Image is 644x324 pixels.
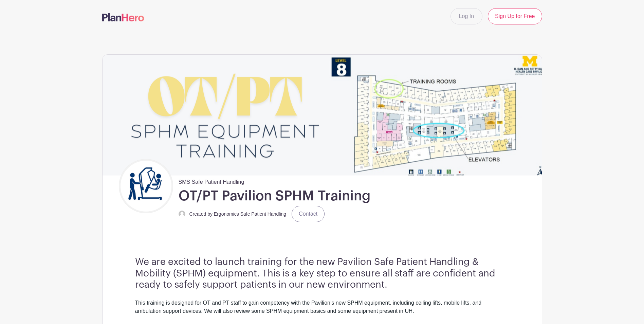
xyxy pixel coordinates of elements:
a: Log In [450,8,482,24]
img: Untitled%20design.png [121,161,171,212]
h1: OT/PT Pavilion SPHM Training [179,187,370,204]
img: default-ce2991bfa6775e67f084385cd625a349d9dcbb7a52a09fb2fda1e96e2d18dcdb.png [179,211,185,217]
a: Sign Up for Free [488,8,542,24]
div: This training is designed for OT and PT staff to gain competency with the Pavilion’s new SPHM equ... [135,299,509,323]
h3: We are excited to launch training for the new Pavilion Safe Patient Handling & Mobility (SPHM) eq... [135,256,509,291]
small: Created by Ergonomics Safe Patient Handling [189,211,287,217]
img: logo-507f7623f17ff9eddc593b1ce0a138ce2505c220e1c5a4e2b4648c50719b7d32.svg [102,13,144,21]
span: SMS Safe Patient Handling [179,175,244,186]
img: event_banner_9671.png [103,55,542,175]
a: Contact [292,206,325,222]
